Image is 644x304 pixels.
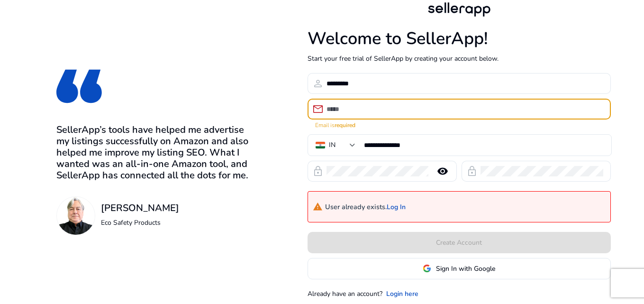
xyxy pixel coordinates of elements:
[308,28,611,49] h1: Welcome to SellerApp!
[312,103,324,115] span: email
[308,289,382,299] p: Already have an account?
[312,78,324,89] span: person
[56,124,259,181] h3: SellerApp’s tools have helped me advertise my listings successfully on Amazon and also helped me ...
[313,202,323,212] mat-icon: warning
[387,203,406,212] a: Log In
[308,54,611,64] p: Start your free trial of SellerApp by creating your account below.
[329,140,336,150] div: IN
[423,264,431,273] img: google-logo.svg
[431,166,454,177] mat-icon: remove_red_eye
[315,120,603,129] mat-error: Email is
[436,264,495,274] span: Sign In with Google
[466,166,478,177] span: lock
[386,289,418,299] a: Login here
[335,121,355,129] strong: required
[101,203,179,214] h3: [PERSON_NAME]
[101,218,179,228] p: Eco Safety Products
[312,166,324,177] span: lock
[308,258,611,279] button: Sign In with Google
[313,200,406,214] h4: User already exists.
